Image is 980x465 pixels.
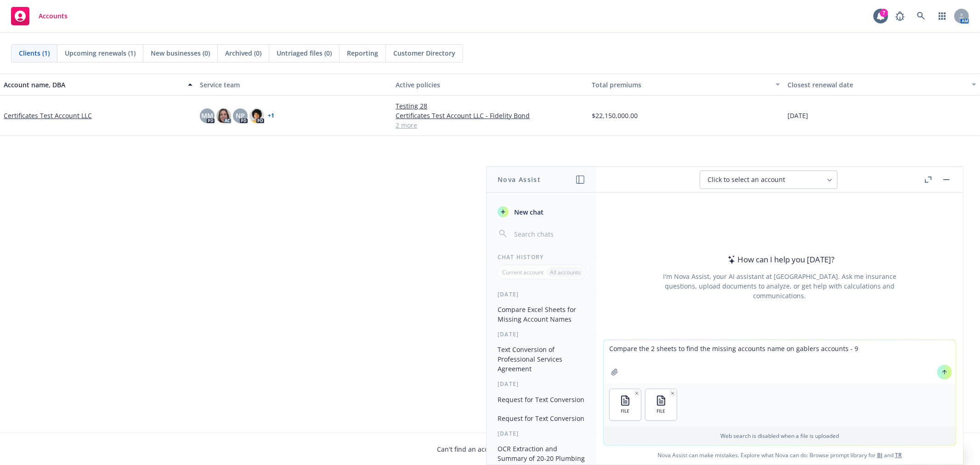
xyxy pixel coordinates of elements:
[494,411,589,426] button: Request for Text Conversion
[891,7,909,25] a: Report a Bug
[39,12,68,20] span: Accounts
[651,272,909,301] div: I'm Nova Assist, your AI assistant at [GEOGRAPHIC_DATA]. Ask me insurance questions, upload docum...
[657,408,666,414] span: FILE
[196,74,392,96] button: Service team
[609,432,950,440] p: Web search is disabled when a file is uploaded
[396,111,584,120] a: Certificates Test Account LLC - Fidelity Bond
[725,254,835,266] div: How can I help you [DATE]?
[277,48,332,58] span: Untriaged files (0)
[708,175,785,184] span: Click to select an account
[396,80,584,90] div: Active policies
[494,342,589,376] button: Text Conversion of Professional Services Agreement
[600,446,959,465] span: Nova Assist can make mistakes. Explore what Nova can do: Browse prompt library for and
[393,48,455,58] span: Customer Directory
[494,392,589,407] button: Request for Text Conversion
[787,80,966,90] div: Closest renewal date
[347,48,378,58] span: Reporting
[592,111,638,120] span: $22,150,000.00
[895,451,902,459] a: TR
[396,101,584,111] a: Testing 28
[7,3,71,29] a: Accounts
[912,7,930,25] a: Search
[201,111,213,120] span: MM
[4,80,182,90] div: Account name, DBA
[487,380,596,388] div: [DATE]
[502,268,544,276] p: Current account
[396,120,584,130] a: 2 more
[487,330,596,338] div: [DATE]
[487,253,596,261] div: Chat History
[494,204,589,220] button: New chat
[498,175,541,184] h1: Nova Assist
[610,389,641,420] button: FILE
[249,108,264,123] img: photo
[787,111,808,120] span: [DATE]
[236,111,245,120] span: NP
[512,207,544,217] span: New chat
[494,302,589,327] button: Compare Excel Sheets for Missing Account Names
[200,80,389,90] div: Service team
[225,48,261,58] span: Archived (0)
[487,290,596,298] div: [DATE]
[437,444,543,454] span: Can't find an account?
[268,113,274,119] a: + 1
[784,74,980,96] button: Closest renewal date
[487,430,596,437] div: [DATE]
[700,170,838,189] button: Click to select an account
[550,268,581,276] p: All accounts
[604,340,956,383] textarea: Compare the 2 sheets to find the missing accounts name on gablers accounts - 9
[880,9,888,17] div: 7
[621,408,630,414] span: FILE
[588,74,784,96] button: Total premiums
[4,111,92,120] a: Certificates Test Account LLC
[216,108,231,123] img: photo
[65,48,136,58] span: Upcoming renewals (1)
[19,48,50,58] span: Clients (1)
[151,48,210,58] span: New businesses (0)
[646,389,677,420] button: FILE
[933,7,952,25] a: Switch app
[877,451,883,459] a: BI
[592,80,770,90] div: Total premiums
[392,74,588,96] button: Active policies
[512,227,585,240] input: Search chats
